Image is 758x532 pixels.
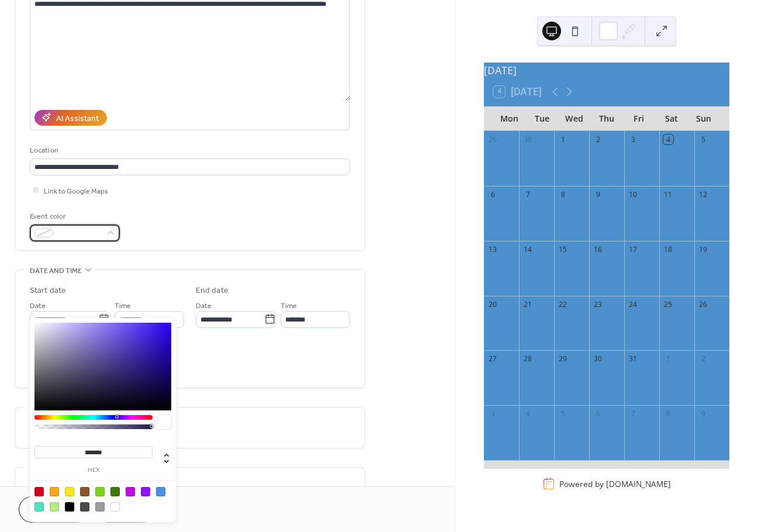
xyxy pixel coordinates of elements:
button: AI Assistant [34,110,107,126]
div: 18 [663,244,673,254]
div: 26 [698,299,708,309]
div: #F8E71C [65,487,74,496]
div: 29 [488,134,498,144]
div: #417505 [110,487,120,496]
div: 21 [523,299,533,309]
div: #50E3C2 [34,502,44,512]
div: 3 [488,409,498,419]
div: #4A4A4A [80,502,89,512]
div: #7ED321 [95,487,105,496]
div: 1 [663,354,673,364]
div: Location [30,144,348,157]
div: 15 [558,244,568,254]
div: 22 [558,299,568,309]
div: #FFFFFF [110,502,120,512]
div: Fri [623,106,655,130]
div: 16 [593,244,603,254]
div: 27 [488,354,498,364]
div: 5 [558,409,568,419]
div: 3 [628,134,638,144]
div: 10 [628,189,638,199]
a: [DOMAIN_NAME] [606,478,671,489]
div: 2 [698,354,708,364]
div: 29 [558,354,568,364]
div: #F5A623 [50,487,59,496]
label: hex [34,467,153,474]
button: Cancel [19,496,91,523]
div: Sun [688,106,720,130]
div: 7 [628,409,638,419]
div: #8B572A [80,487,89,496]
div: 17 [628,244,638,254]
div: #9013FE [141,487,150,496]
div: 6 [488,189,498,199]
div: Powered by [559,478,671,489]
div: 9 [698,409,708,419]
div: 7 [523,189,533,199]
div: 14 [523,244,533,254]
div: #D0021B [34,487,44,496]
div: AI Assistant [56,112,99,125]
div: End date [196,285,229,297]
span: Date [30,299,46,312]
div: 4 [523,409,533,419]
div: 19 [698,244,708,254]
span: Date [196,299,212,312]
div: Tue [526,106,558,130]
span: Time [281,299,297,312]
div: 13 [488,244,498,254]
div: 5 [698,134,708,144]
div: Thu [590,106,622,130]
div: 30 [523,134,533,144]
div: 8 [558,189,568,199]
div: 30 [593,354,603,364]
div: [DATE] [484,63,729,78]
div: 25 [663,299,673,309]
div: #B8E986 [50,502,59,512]
span: Date and time [30,265,82,277]
div: 6 [593,409,603,419]
div: 8 [663,409,673,419]
div: 9 [593,189,603,199]
div: 2 [593,134,603,144]
div: 1 [558,134,568,144]
div: Wed [558,106,590,130]
div: 20 [488,299,498,309]
div: 11 [663,189,673,199]
div: Sat [655,106,687,130]
div: 23 [593,299,603,309]
div: #BD10E0 [126,487,135,496]
span: Time [115,299,131,312]
div: 4 [663,134,673,144]
div: Start date [30,285,66,297]
div: 12 [698,189,708,199]
div: 28 [523,354,533,364]
div: #9B9B9B [95,502,105,512]
div: #000000 [65,502,74,512]
div: 31 [628,354,638,364]
div: 24 [628,299,638,309]
div: Event color [30,210,117,223]
div: Mon [493,106,525,130]
div: #4A90E2 [156,487,165,496]
span: Link to Google Maps [44,185,108,197]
